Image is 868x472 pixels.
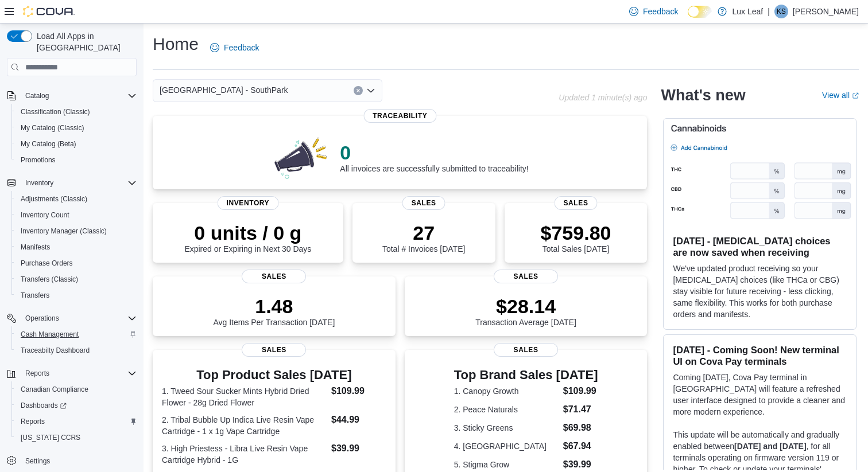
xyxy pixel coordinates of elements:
[160,83,288,97] span: [GEOGRAPHIC_DATA] - SouthPark
[563,421,598,435] dd: $69.98
[16,272,83,286] a: Transfers (Classic)
[21,330,79,339] span: Cash Management
[454,422,559,434] dt: 3. Sticky Greens
[363,109,436,123] span: Traceability
[2,175,141,191] button: Inventory
[16,431,85,444] a: [US_STATE] CCRS
[331,442,386,455] dd: $39.99
[331,413,386,427] dd: $44.99
[563,439,598,453] dd: $67.94
[21,176,58,190] button: Inventory
[21,433,80,442] span: [US_STATE] CCRS
[25,457,50,466] span: Settings
[184,221,311,253] div: Expired or Expiring in Next 30 Days
[16,208,74,222] a: Inventory Count
[494,343,558,357] span: Sales
[21,155,56,165] span: Promotions
[559,93,647,102] p: Updated 1 minute(s) ago
[16,344,137,357] span: Traceabilty Dashboard
[16,272,137,286] span: Transfers (Classic)
[25,91,49,100] span: Catalog
[162,443,327,466] dt: 3. High Priestess - Libra Live Resin Vape Cartridge Hybrid - 1G
[21,311,64,325] button: Operations
[21,243,50,252] span: Manifests
[454,385,559,397] dt: 1. Canopy Growth
[16,240,137,254] span: Manifests
[272,134,331,180] img: 0
[16,327,137,341] span: Cash Management
[11,239,141,255] button: Manifests
[733,5,764,18] p: Lux Leaf
[555,196,598,210] span: Sales
[673,372,847,418] p: Coming [DATE], Cova Pay terminal in [GEOGRAPHIC_DATA] will feature a refreshed user interface des...
[162,385,327,408] dt: 1. Tweed Sour Sucker Mints Hybrid Dried Flower - 28g Dried Flower
[21,176,137,190] span: Inventory
[340,141,528,173] div: All invoices are successfully submitted to traceability!
[23,6,75,17] img: Cova
[16,415,137,428] span: Reports
[21,454,55,468] a: Settings
[16,208,137,222] span: Inventory Count
[541,221,611,244] p: $759.80
[16,192,137,206] span: Adjustments (Classic)
[366,86,375,95] button: Open list of options
[11,381,141,397] button: Canadian Compliance
[16,192,92,206] a: Adjustments (Classic)
[340,141,528,164] p: 0
[2,310,141,326] button: Operations
[16,288,54,302] a: Transfers
[11,271,141,287] button: Transfers (Classic)
[16,399,137,412] span: Dashboards
[21,366,137,380] span: Reports
[494,270,558,283] span: Sales
[21,139,76,149] span: My Catalog (Beta)
[206,36,263,59] a: Feedback
[16,415,49,428] a: Reports
[21,259,73,268] span: Purchase Orders
[16,256,137,270] span: Purchase Orders
[475,295,576,318] p: $28.14
[661,86,745,104] h2: What's new
[734,442,806,451] strong: [DATE] and [DATE]
[16,327,83,341] a: Cash Management
[16,121,137,135] span: My Catalog (Classic)
[21,366,54,380] button: Reports
[21,89,137,103] span: Catalog
[16,224,137,238] span: Inventory Manager (Classic)
[11,414,141,430] button: Reports
[11,255,141,271] button: Purchase Orders
[21,210,69,220] span: Inventory Count
[852,92,859,99] svg: External link
[475,295,576,327] div: Transaction Average [DATE]
[16,256,77,270] a: Purchase Orders
[21,275,78,284] span: Transfers (Classic)
[21,385,88,394] span: Canadian Compliance
[382,221,465,253] div: Total # Invoices [DATE]
[21,311,137,325] span: Operations
[213,295,335,318] p: 1.48
[563,384,598,398] dd: $109.99
[777,5,786,18] span: KS
[11,397,141,414] a: Dashboards
[563,403,598,416] dd: $71.47
[673,344,847,367] h3: [DATE] - Coming Soon! New terminal UI on Cova Pay terminals
[331,384,386,398] dd: $109.99
[16,431,137,444] span: Washington CCRS
[16,105,95,119] a: Classification (Classic)
[822,91,859,100] a: View allExternal link
[21,227,107,236] span: Inventory Manager (Classic)
[768,5,770,18] p: |
[16,137,81,151] a: My Catalog (Beta)
[11,207,141,223] button: Inventory Count
[218,196,279,210] span: Inventory
[454,459,559,470] dt: 5. Stigma Grow
[162,414,327,437] dt: 2. Tribal Bubble Up Indica Live Resin Vape Cartridge - 1 x 1g Vape Cartridge
[25,178,53,188] span: Inventory
[11,223,141,239] button: Inventory Manager (Classic)
[25,314,59,323] span: Operations
[224,42,259,53] span: Feedback
[2,453,141,469] button: Settings
[242,343,306,357] span: Sales
[16,137,137,151] span: My Catalog (Beta)
[454,368,598,382] h3: Top Brand Sales [DATE]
